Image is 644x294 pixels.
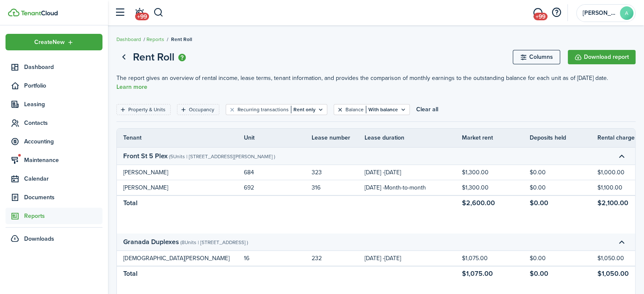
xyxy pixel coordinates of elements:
[530,2,546,24] a: Messaging
[334,104,410,115] filter-tag: Open filter
[24,81,102,90] span: Portfolio
[131,2,147,24] a: Notifications
[112,5,128,21] button: Open sidebar
[34,39,65,45] span: Create New
[24,234,54,243] span: Downloads
[583,10,616,16] span: Andrew
[462,267,530,280] td: $1,075.00
[312,133,365,142] th: Lease number
[116,50,131,64] a: Go back
[24,118,102,127] span: Contacts
[133,49,174,65] h1: Rent Roll
[530,167,597,178] td: $0.00
[117,182,244,193] td: [PERSON_NAME]
[117,167,244,178] td: [PERSON_NAME]
[462,182,530,193] td: $1,300.00
[416,104,438,115] button: Clear all
[229,106,236,113] button: Clear filter
[117,267,244,280] td: Total
[244,253,312,264] td: 16
[24,137,102,146] span: Accounting
[24,212,102,220] span: Reports
[21,11,58,16] img: TenantCloud
[365,253,462,264] td: [DATE] - [DATE]
[530,253,597,264] td: $0.00
[462,253,530,264] td: $1,075.00
[365,133,462,142] th: Lease duration
[128,106,166,113] filter-tag-label: Property & Units
[549,5,564,20] button: Open resource center
[24,100,102,109] span: Leasing
[117,253,244,264] td: [DEMOGRAPHIC_DATA][PERSON_NAME]
[153,5,164,20] button: Search
[530,197,597,209] td: $0.00
[533,13,547,20] span: +99
[365,167,462,178] td: [DATE] - [DATE]
[513,50,560,64] button: Columns
[291,106,315,113] filter-tag-value: Rent only
[238,106,289,113] filter-tag-label: Recurring transactions
[620,6,633,20] avatar-text: A
[530,267,597,280] td: $0.00
[177,104,219,115] filter-tag: Open filter
[135,13,149,20] span: +99
[171,36,192,43] span: Rent Roll
[568,50,636,64] button: Download report
[244,167,312,178] td: 684
[117,197,244,209] td: Total
[226,104,327,115] filter-tag: Open filter
[123,151,168,161] report-preview-accordion-title: Front St 5 Plex
[116,84,147,91] a: Learn more
[116,104,171,115] filter-tag: Open filter
[146,36,164,43] a: Reports
[189,106,214,113] filter-tag-label: Occupancy
[244,182,312,193] td: 692
[530,182,597,193] td: $0.00
[614,235,629,249] button: Toggle accordion
[169,153,275,160] report-preview-accordion-description: ( 5 Units | [STREET_ADDRESS][PERSON_NAME] )
[462,133,530,142] th: Market rent
[337,106,344,113] button: Clear filter
[462,197,530,209] td: $2,600.00
[123,237,179,247] report-preview-accordion-title: Granada Duplexes
[345,106,364,113] filter-tag-label: Balance
[180,239,248,246] report-preview-accordion-description: ( 8 Units | [STREET_ADDRESS] )
[24,193,102,202] span: Documents
[6,34,102,50] button: Open menu
[117,133,244,142] th: Tenant
[365,182,462,193] td: [DATE] - Month-to-month
[6,59,102,75] a: Dashboard
[614,149,629,163] button: Toggle accordion
[6,208,102,224] a: Reports
[8,8,19,16] img: TenantCloud
[312,253,365,264] td: 232
[462,167,530,178] td: $1,300.00
[24,174,102,183] span: Calendar
[244,133,312,142] th: Unit
[116,36,141,43] a: Dashboard
[530,133,597,142] th: Deposits held
[312,182,365,193] td: 316
[116,74,636,91] p: The report gives an overview of rental income, lease terms, tenant information, and provides the ...
[312,167,365,178] td: 323
[24,63,102,71] span: Dashboard
[366,106,398,113] filter-tag-value: With balance
[24,156,102,165] span: Maintenance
